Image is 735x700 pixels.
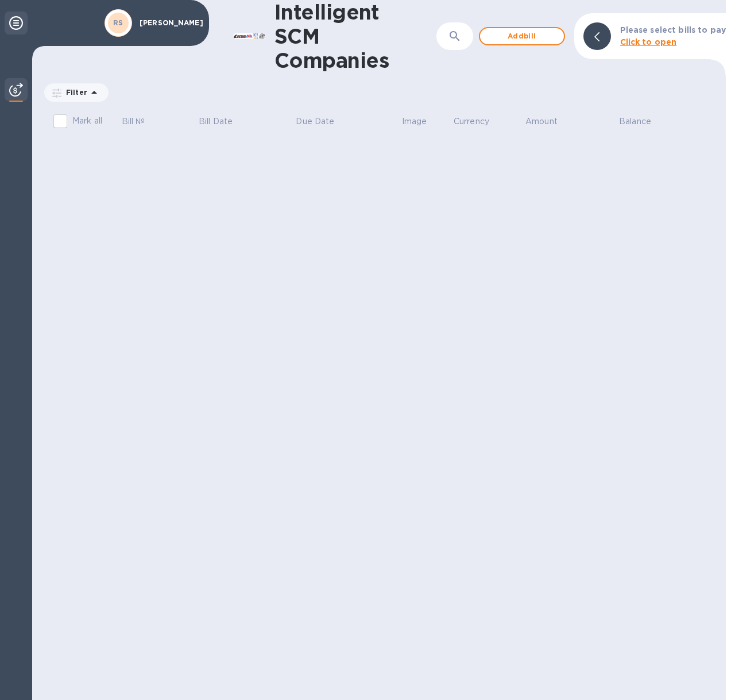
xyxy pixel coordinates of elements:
p: Bill Date [199,116,233,128]
span: Due Date [296,116,349,128]
button: Addbill [479,27,565,45]
span: Amount [525,116,572,128]
p: Filter [61,87,87,97]
p: Mark all [72,115,102,127]
span: Add bill [489,29,555,43]
b: Please select bills to pay [620,25,726,34]
p: Amount [525,116,558,128]
p: Bill № [122,116,145,128]
span: Balance [619,116,666,128]
b: RS [113,18,123,27]
p: Balance [619,116,651,128]
b: Click to open [620,37,677,47]
p: Due Date [296,116,334,128]
p: Currency [454,116,489,128]
span: Bill Date [199,116,247,128]
p: [PERSON_NAME] [140,19,197,27]
p: Image [402,116,427,128]
span: Bill № [122,116,160,128]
